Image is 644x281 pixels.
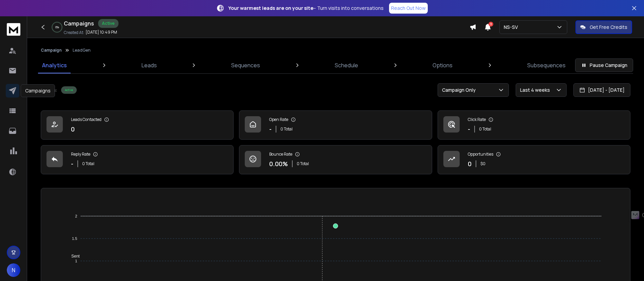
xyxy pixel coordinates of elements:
a: Subsequences [523,57,570,73]
tspan: 1 [75,259,77,263]
p: - [71,159,73,169]
p: 0.00 % [269,159,288,169]
a: Leads Contacted0 [41,110,234,140]
p: Reply Rate [71,152,90,157]
a: Schedule [331,57,362,73]
p: Created At: [64,30,84,35]
p: [DATE] 10:49 PM [86,30,117,35]
span: 3 [489,22,493,27]
h1: Campaigns [64,19,94,28]
a: Reach Out Now [389,3,428,14]
p: Campaign Only [442,87,478,93]
p: – Turn visits into conversations [228,5,384,12]
div: Active [98,19,118,28]
p: Bounce Rate [269,152,292,157]
p: - [468,124,470,134]
p: Leads [142,61,157,69]
p: Get Free Credits [590,24,627,31]
div: Active [61,86,77,94]
p: 0 Total [280,126,293,132]
p: Open Rate [269,117,288,122]
p: NS-SV [504,24,521,31]
button: Get Free Credits [575,20,632,34]
button: N [7,263,20,277]
a: Analytics [38,57,71,73]
p: Options [433,61,453,69]
p: Leads Contacted [71,117,102,122]
p: 0 Total [479,126,491,132]
p: Sequences [231,61,260,69]
a: Leads [137,57,161,73]
div: Campaigns [21,84,55,97]
button: [DATE] - [DATE] [573,83,630,97]
p: 0 Total [297,161,309,166]
a: Reply Rate-0 Total [41,145,234,174]
p: Schedule [335,61,358,69]
button: Campaign [41,48,62,53]
img: logo [7,23,20,36]
tspan: 1.5 [72,236,77,241]
a: Click Rate-0 Total [438,110,630,140]
a: Opportunities0$0 [438,145,630,174]
tspan: 2 [75,214,77,218]
a: Sequences [227,57,264,73]
p: 0 [71,124,75,134]
button: Pause Campaign [575,58,633,72]
p: 0 % [55,25,59,29]
p: Click Rate [468,117,486,122]
p: - [269,124,272,134]
p: Last 4 weeks [520,87,553,93]
strong: Your warmest leads are on your site [228,5,313,11]
p: 0 Total [82,161,94,166]
span: Sent [71,254,80,259]
a: Open Rate-0 Total [239,110,432,140]
p: Opportunities [468,152,493,157]
p: LeadGen [73,48,91,53]
a: Options [428,57,457,73]
a: Bounce Rate0.00%0 Total [239,145,432,174]
p: Reach Out Now [391,5,426,12]
p: 0 [468,159,472,169]
p: Analytics [42,61,67,69]
p: $ 0 [480,161,485,166]
p: Subsequences [527,61,566,69]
